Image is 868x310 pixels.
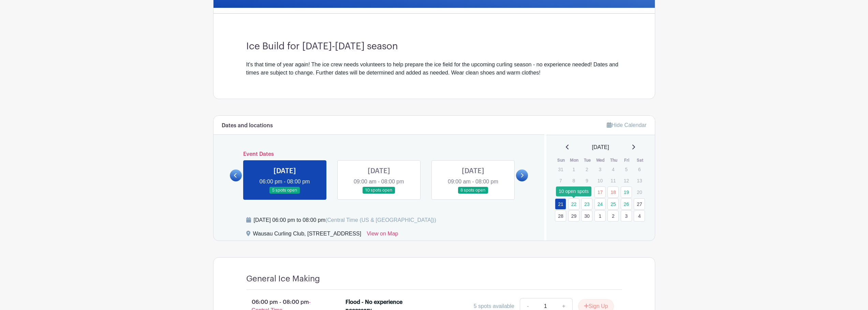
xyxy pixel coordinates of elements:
[621,186,632,198] a: 19
[594,164,606,175] p: 3
[568,175,579,186] p: 8
[592,143,609,151] span: [DATE]
[594,175,606,186] p: 10
[581,164,592,175] p: 2
[246,41,622,52] h3: Ice Build for [DATE]-[DATE] season
[594,210,606,222] a: 1
[634,164,645,175] p: 6
[556,186,591,196] div: 10 open spots
[367,230,398,241] a: View on Map
[581,157,594,164] th: Tue
[594,186,606,198] a: 17
[581,198,592,210] a: 23
[621,175,632,186] p: 12
[246,274,320,284] h4: General Ice Making
[568,210,579,222] a: 29
[621,198,632,210] a: 26
[607,164,619,175] p: 4
[607,198,619,210] a: 25
[607,210,619,222] a: 2
[607,122,646,128] a: Hide Calendar
[634,187,645,197] p: 20
[607,175,619,186] p: 11
[555,157,568,164] th: Sun
[607,157,620,164] th: Thu
[555,187,566,197] p: 14
[634,175,645,186] p: 13
[620,157,634,164] th: Fri
[581,175,592,186] p: 9
[594,157,607,164] th: Wed
[555,198,566,210] a: 21
[246,61,622,77] div: It's that time of year again! The ice crew needs volunteers to help prepare the ice field for the...
[555,164,566,175] p: 31
[634,210,645,222] a: 4
[634,198,645,210] a: 27
[568,198,579,210] a: 22
[607,186,619,198] a: 18
[325,217,436,223] span: (Central Time (US & [GEOGRAPHIC_DATA]))
[242,151,516,158] h6: Event Dates
[621,210,632,222] a: 3
[621,164,632,175] p: 5
[555,175,566,186] p: 7
[254,216,436,224] div: [DATE] 06:00 pm to 08:00 pm
[253,230,362,241] div: Wausau Curling Club, [STREET_ADDRESS]
[555,210,566,222] a: 28
[568,157,581,164] th: Mon
[581,210,592,222] a: 30
[594,198,606,210] a: 24
[568,164,579,175] p: 1
[633,157,647,164] th: Sat
[222,123,273,129] h6: Dates and locations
